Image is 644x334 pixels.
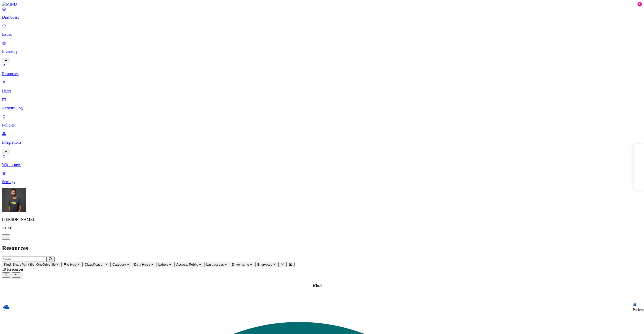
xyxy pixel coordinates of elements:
img: onedrive [3,303,10,310]
img: Amit Cohen [2,188,26,212]
span: Access: Public [176,263,198,266]
span: Drive name [232,263,249,266]
p: Policies [2,123,642,128]
span: Category [112,263,126,266]
p: Integrations [2,140,642,145]
p: Activity Log [2,106,642,110]
p: Dashboard [2,15,642,20]
span: 19 Resources [2,267,24,271]
div: Kind [3,284,632,288]
span: Labels [158,263,168,266]
div: 2 [637,2,642,7]
p: [PERSON_NAME] [2,217,642,222]
p: Issues [2,32,642,37]
p: Resources [2,72,642,76]
span: Kind: SharePoint file, OneDrive file [4,263,56,266]
span: Encrypted [257,263,272,266]
p: ACME [2,226,642,230]
span: File type [64,263,76,266]
p: Settings [2,180,642,184]
span: Classification [85,263,104,266]
img: MIND [2,2,17,7]
input: Search [2,257,47,262]
p: Users [2,89,642,93]
img: microsoft-word [633,303,637,307]
p: What's new [2,162,642,167]
span: Data types [134,263,150,266]
h2: Resources [2,245,642,252]
span: Last access [206,263,224,266]
p: Inventory [2,49,642,54]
